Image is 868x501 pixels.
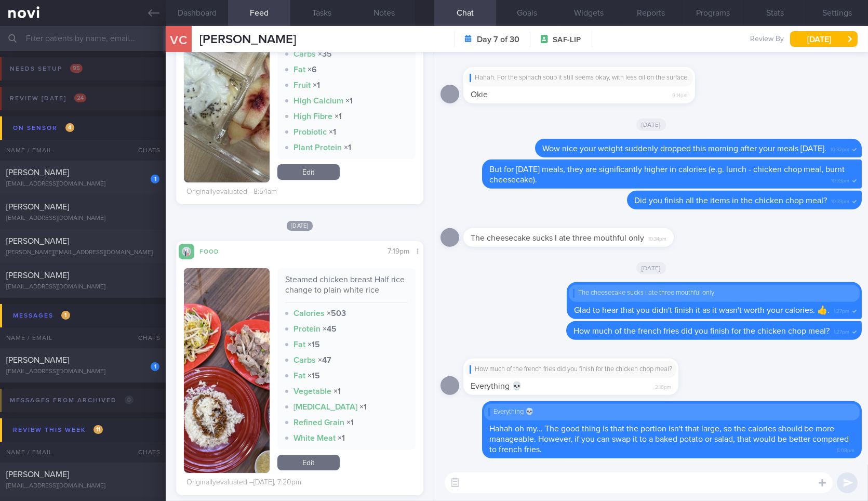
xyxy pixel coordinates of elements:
[470,74,689,82] div: Hahah. For the spinach soup it still seems okay, with less oil on the surface,
[65,123,74,132] span: 4
[293,65,305,74] strong: Fat
[359,403,367,411] strong: × 1
[471,234,644,242] span: The cheesecake sucks I ate three mouthful only
[7,393,136,407] div: Messages from Archived
[634,196,827,205] span: Did you finish all the items in the chicken chop meal?
[125,395,133,404] span: 0
[338,434,345,442] strong: × 1
[573,327,830,335] span: How much of the french fries did you finish for the chicken chop meal?
[6,168,69,177] span: [PERSON_NAME]
[74,94,86,102] span: 24
[159,20,198,60] div: VC
[488,408,856,416] div: Everything 💀
[831,175,849,184] span: 10:33pm
[489,425,849,454] span: Hahah oh my... The good thing is that the portion isn't that large, so the calories should be mor...
[750,35,784,44] span: Review By
[6,271,69,280] span: [PERSON_NAME]
[837,444,854,454] span: 5:08pm
[7,91,89,106] div: Review [DATE]
[293,340,305,349] strong: Fat
[345,97,353,105] strong: × 1
[346,418,354,427] strong: × 1
[94,425,103,434] span: 11
[636,262,666,274] span: [DATE]
[151,175,159,183] div: 1
[308,340,320,349] strong: × 15
[6,215,159,222] div: [EMAIL_ADDRESS][DOMAIN_NAME]
[327,309,346,318] strong: × 503
[7,62,85,76] div: Needs setup
[293,434,336,442] strong: White Meat
[10,309,73,323] div: Messages
[293,97,343,105] strong: High Calcium
[6,203,69,211] span: [PERSON_NAME]
[6,482,159,490] div: [EMAIL_ADDRESS][DOMAIN_NAME]
[831,143,849,153] span: 10:32pm
[293,418,344,427] strong: Refined Grain
[199,33,296,46] span: [PERSON_NAME]
[790,31,858,47] button: [DATE]
[648,233,666,243] span: 10:34pm
[834,326,849,336] span: 1:27pm
[308,372,320,380] strong: × 15
[6,470,69,479] span: [PERSON_NAME]
[285,274,408,303] div: Steamed chicken breast Half rice change to plain white rice
[574,306,830,314] span: Glad to hear that you didn't finish it as it wasn't worth your calories. 👍.
[293,325,321,333] strong: Protein
[388,248,410,255] span: 7:19pm
[124,442,166,463] div: Chats
[124,327,166,348] div: Chats
[323,325,337,333] strong: × 45
[186,188,277,197] div: Originally evaluated – 8:54am
[277,164,340,180] a: Edit
[287,221,313,231] span: [DATE]
[335,112,342,121] strong: × 1
[293,50,316,58] strong: Carbs
[293,143,342,152] strong: Plant Protein
[470,365,672,374] div: How much of the french fries did you finish for the chicken chop meal?
[6,368,159,376] div: [EMAIL_ADDRESS][DOMAIN_NAME]
[6,180,159,188] div: [EMAIL_ADDRESS][DOMAIN_NAME]
[186,478,301,487] div: Originally evaluated – [DATE], 7:20pm
[151,362,159,371] div: 1
[573,289,856,297] div: The cheesecake sucks I ate three mouthful only
[318,356,331,364] strong: × 47
[70,64,83,73] span: 95
[471,90,488,99] span: Okie
[329,128,336,136] strong: × 1
[672,89,688,99] span: 9:14pm
[293,128,327,136] strong: Probiotic
[831,195,849,205] span: 10:33pm
[293,403,357,411] strong: [MEDICAL_DATA]
[184,268,269,473] img: Steamed chicken breast Half rice change to plain white rice
[293,356,316,364] strong: Carbs
[655,381,671,391] span: 2:16pm
[6,249,159,257] div: [PERSON_NAME][EMAIL_ADDRESS][DOMAIN_NAME]
[6,283,159,291] div: [EMAIL_ADDRESS][DOMAIN_NAME]
[542,144,826,153] span: Wow nice your weight suddenly dropped this morning after your meals [DATE].
[6,237,69,245] span: [PERSON_NAME]
[293,112,332,121] strong: High Fibre
[124,140,166,161] div: Chats
[293,309,325,318] strong: Calories
[553,35,581,45] span: SAF-LIP
[471,382,522,390] span: Everything 💀
[293,387,331,395] strong: Vegetable
[194,246,236,255] div: Food
[308,65,317,74] strong: × 6
[61,311,70,320] span: 1
[10,423,105,437] div: Review this week
[293,81,311,89] strong: Fruit
[10,121,77,135] div: On sensor
[333,387,341,395] strong: × 1
[489,165,845,184] span: But for [DATE] meals, they are significantly higher in calories (e.g. lunch - chicken chop meal, ...
[277,455,340,470] a: Edit
[834,305,849,315] span: 1:27pm
[636,118,666,131] span: [DATE]
[6,356,69,364] span: [PERSON_NAME]
[313,81,320,89] strong: × 1
[318,50,332,58] strong: × 35
[477,34,519,45] strong: Day 7 of 30
[293,372,305,380] strong: Fat
[344,143,351,152] strong: × 1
